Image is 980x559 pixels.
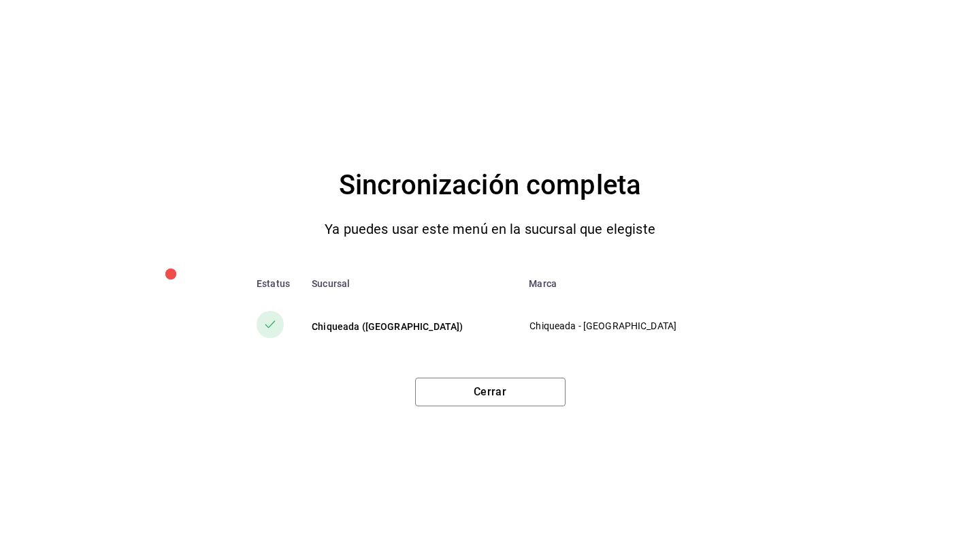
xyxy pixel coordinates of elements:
th: Estatus [235,267,301,300]
button: Cerrar [415,378,566,406]
p: Ya puedes usar este menú en la sucursal que elegiste [325,218,655,240]
h4: Sincronización completa [339,164,641,207]
th: Marca [518,267,745,300]
div: Chiqueada ([GEOGRAPHIC_DATA]) [312,320,507,333]
p: Chiqueada - [GEOGRAPHIC_DATA] [529,319,723,333]
th: Sucursal [301,267,518,300]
